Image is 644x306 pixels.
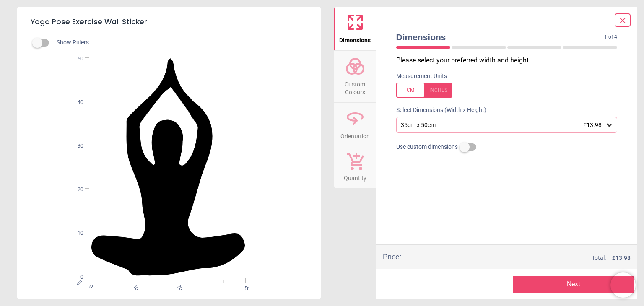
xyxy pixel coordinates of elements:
[131,283,137,289] span: 10
[339,32,371,45] span: Dimensions
[400,122,605,129] div: 35cm x 50cm
[396,56,624,65] p: Please select your preferred width and height
[31,13,307,31] h5: Yoga Pose Exercise Wall Sticker
[396,143,458,151] span: Use custom dimensions
[334,146,376,188] button: Quantity
[68,99,83,106] span: 40
[583,122,602,128] span: £13.98
[68,55,83,62] span: 50
[334,103,376,146] button: Orientation
[37,38,321,48] div: Show Rulers
[612,254,631,262] span: £
[383,252,401,262] div: Price :
[68,143,83,150] span: 30
[75,278,83,286] span: cm
[396,31,605,43] span: Dimensions
[68,186,83,193] span: 20
[604,34,617,41] span: 1 of 4
[334,7,376,50] button: Dimensions
[610,272,636,298] iframe: Brevo live chat
[414,254,631,262] div: Total:
[175,283,181,289] span: 20
[68,274,83,281] span: 0
[396,72,447,80] label: Measurement Units
[615,254,631,261] span: 13.98
[68,230,83,237] span: 10
[513,276,634,293] button: Next
[344,170,366,183] span: Quantity
[334,51,376,102] button: Custom Colours
[335,76,375,97] span: Custom Colours
[340,128,370,141] span: Orientation
[390,106,486,114] label: Select Dimensions (Width x Height)
[241,283,247,289] span: 35
[87,283,93,289] span: 0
